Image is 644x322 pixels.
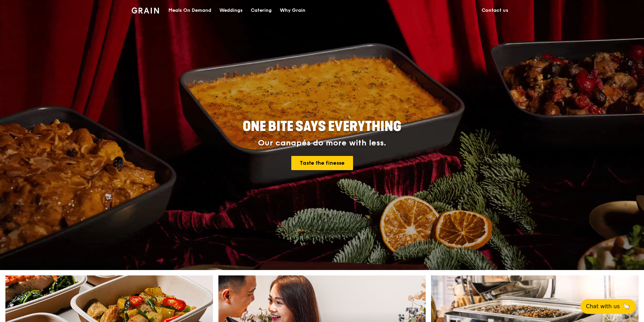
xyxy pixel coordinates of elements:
[291,156,353,170] a: Taste the finesse
[200,138,444,148] div: Our canapés do more with less.
[276,0,310,21] a: Why Grain
[478,0,512,21] a: Contact us
[586,302,620,311] span: Chat with us
[247,0,276,21] a: Catering
[581,299,636,314] button: Chat with us🦙
[132,7,159,14] img: Grain
[251,0,272,21] div: Catering
[215,0,247,21] a: Weddings
[219,0,243,21] div: Weddings
[168,0,211,21] div: Meals On Demand
[622,302,630,311] span: 🦙
[243,118,401,135] span: ONE BITE SAYS EVERYTHING
[280,0,305,21] div: Why Grain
